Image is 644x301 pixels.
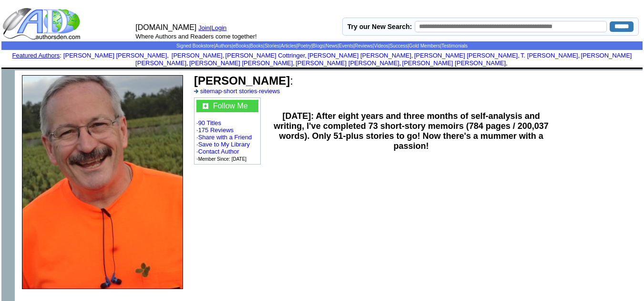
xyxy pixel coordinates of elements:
[12,52,61,59] font: :
[198,148,239,155] a: Contact Author
[198,141,250,148] a: Save to My Library
[169,53,170,58] font: i
[225,52,305,59] a: [PERSON_NAME] Cottringer
[194,89,198,93] img: a_336699.gif
[296,59,399,67] a: [PERSON_NAME] [PERSON_NAME]
[63,52,632,67] font: , , , , , , , , , ,
[215,43,231,49] a: Authors
[188,61,189,66] font: i
[194,87,280,95] font: · ·
[198,156,247,162] font: Member Since: [DATE]
[210,24,230,31] font: |
[389,43,408,49] a: Success
[413,53,414,58] font: i
[176,43,214,49] a: Signed Bookstore
[414,52,518,59] a: [PERSON_NAME] [PERSON_NAME]
[135,33,256,40] font: Where Authors and Readers come together!
[521,52,578,59] a: T. [PERSON_NAME]
[348,23,412,30] label: Try our New Search:
[295,61,296,66] font: i
[12,52,60,59] a: Featured Authors
[321,69,323,70] img: shim.gif
[250,43,264,49] a: Books
[441,43,468,49] a: Testimonials
[307,52,411,59] a: [PERSON_NAME] [PERSON_NAME]
[200,87,222,95] a: sitemap
[196,100,258,162] font: · · · · · ·
[520,53,521,58] font: i
[224,87,257,95] a: short stories
[508,61,509,66] font: i
[402,59,506,67] a: [PERSON_NAME] [PERSON_NAME]
[297,43,311,49] a: Poetry
[307,53,307,58] font: i
[176,43,468,49] span: | | | | | | | | | | | | | |
[265,43,279,49] a: Stories
[135,23,196,31] font: [DOMAIN_NAME]
[212,24,227,31] a: Login
[580,53,581,58] font: i
[281,43,296,49] a: Articles
[326,43,337,49] a: News
[259,87,280,95] a: reviews
[374,43,388,49] a: Videos
[1,70,15,84] img: shim.gif
[189,59,293,67] a: [PERSON_NAME] [PERSON_NAME]
[135,52,632,67] a: [PERSON_NAME] [PERSON_NAME]
[22,75,183,289] img: 187295.jpg
[63,52,167,59] a: [PERSON_NAME] [PERSON_NAME]
[194,74,290,87] b: [PERSON_NAME]
[274,111,549,151] b: [DATE]: After eight years and three months of self-analysis and writing, I've completed 73 short-...
[198,134,252,141] a: Share with a Friend
[203,103,208,109] img: gc.jpg
[198,119,221,126] a: 90 Titles
[339,43,354,49] a: Events
[401,61,402,66] font: i
[198,24,210,31] a: Join
[170,52,223,59] a: [PERSON_NAME]
[313,43,325,49] a: Blogs
[321,68,323,69] img: shim.gif
[194,74,293,87] font: :
[198,126,234,134] a: 175 Reviews
[233,43,249,49] a: eBooks
[2,7,82,40] img: logo_ad.gif
[224,53,225,58] font: i
[213,102,248,110] a: Follow Me
[355,43,373,49] a: Reviews
[409,43,440,49] a: Gold Members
